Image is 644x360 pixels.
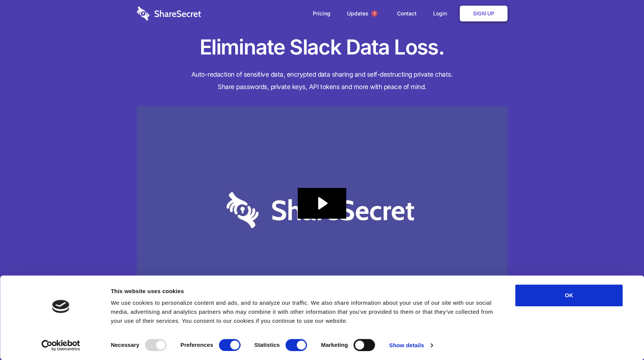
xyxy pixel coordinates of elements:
div: This website uses cookies [111,287,499,296]
span: 1 [371,11,377,17]
strong: Marketing [321,342,348,348]
strong: Preferences [180,342,213,348]
a: Usercentrics Cookiebot - opens in a new window [28,340,94,351]
strong: Necessary [111,342,139,348]
img: logo [52,300,70,313]
legend: Consent Selection [111,336,111,336]
a: Pricing [305,2,338,25]
a: Show details [389,340,433,351]
button: Play Video: Sharesecret Slack Extension [298,188,346,219]
h4: Auto-redaction of sensitive data, encrypted data sharing and self-destructing private chats. Shar... [137,68,508,93]
img: Sharesecret [137,106,508,315]
button: OK [515,284,623,306]
strong: Statistics [255,342,280,348]
div: We use cookies to personalize content and ads, and to analyze our traffic. We also share informat... [111,298,499,325]
a: Login [426,2,458,25]
a: Contact [389,2,424,25]
h1: Eliminate Slack Data Loss. [137,34,508,61]
a: Sign Up [460,6,508,21]
img: logo-wordmark-white-trans-d4663122ce5f474addd5e946df7df03e33cb6a1c49d2221995e7729f52c070b2.svg [137,6,201,21]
